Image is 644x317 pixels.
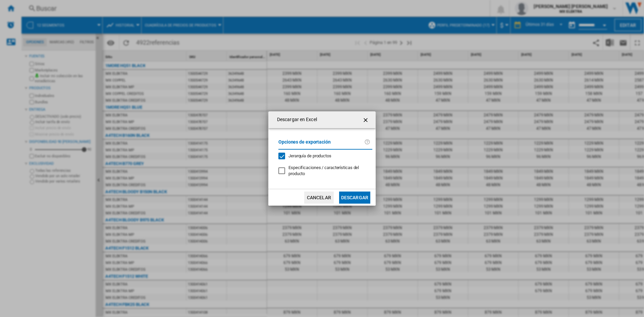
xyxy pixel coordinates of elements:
[304,192,334,204] button: Cancelar
[362,116,370,124] ng-md-icon: getI18NText('BUTTONS.CLOSE_DIALOG')
[274,116,317,123] h4: Descargar en Excel
[339,192,370,204] button: Descargar
[288,165,372,177] div: Solo se aplica a la Visión Categoría
[288,153,331,158] span: Jerarquía de productos
[288,165,359,176] span: Especificaciones / características del producto
[360,113,373,126] button: getI18NText('BUTTONS.CLOSE_DIALOG')
[278,138,364,151] label: Opciones de exportación
[278,153,367,159] md-checkbox: Jerarquía de productos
